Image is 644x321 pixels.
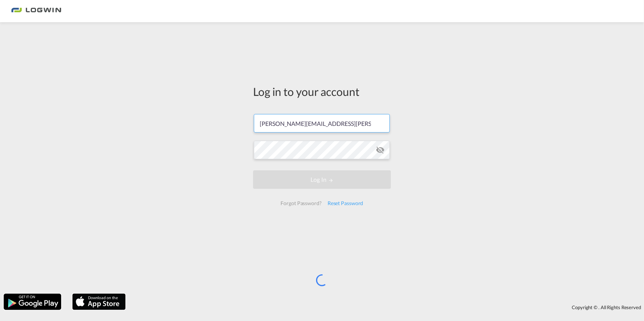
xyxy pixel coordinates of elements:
button: LOGIN [253,170,391,189]
md-icon: icon-eye-off [376,146,385,154]
input: Enter email/phone number [254,114,390,133]
div: Forgot Password? [278,197,324,210]
div: Copyright © . All Rights Reserved [129,301,644,314]
div: Log in to your account [253,84,391,99]
img: 2761ae10d95411efa20a1f5e0282d2d7.png [11,3,61,20]
img: apple.png [72,293,126,311]
img: google.png [3,293,62,311]
div: Reset Password [325,197,366,210]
